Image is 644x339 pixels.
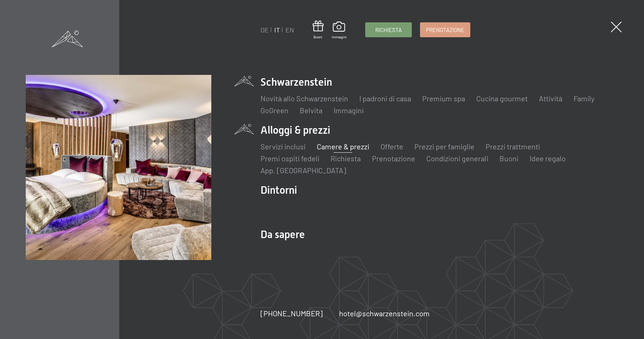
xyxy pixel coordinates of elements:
[313,34,323,39] span: Buoni
[261,26,269,34] a: DE
[317,142,369,151] a: Camere & prezzi
[300,106,322,115] a: Belvita
[261,309,323,318] span: [PHONE_NUMBER]
[261,142,306,151] a: Servizi inclusi
[499,154,518,163] a: Buoni
[331,154,361,163] a: Richiesta
[332,34,347,39] span: Immagini
[381,142,403,151] a: Offerte
[261,106,288,115] a: GoGreen
[332,22,347,39] a: Immagini
[486,142,540,151] a: Prezzi trattmenti
[261,94,348,103] a: Novità allo Schwarzenstein
[574,94,594,103] a: Family
[539,94,562,103] a: Attività
[274,26,280,34] a: IT
[261,154,319,163] a: Premi ospiti fedeli
[366,23,411,37] a: Richiesta
[426,154,488,163] a: Condizioni generali
[359,94,411,103] a: I padroni di casa
[422,94,465,103] a: Premium spa
[313,20,323,39] a: Buoni
[261,166,346,175] a: App. [GEOGRAPHIC_DATA]
[285,26,294,34] a: EN
[426,26,464,34] span: Prenotazione
[476,94,528,103] a: Cucina gourmet
[261,308,323,319] a: [PHONE_NUMBER]
[334,106,364,115] a: Immagini
[372,154,415,163] a: Prenotazione
[339,308,430,319] a: hotel@schwarzenstein.com
[375,26,402,34] span: Richiesta
[530,154,566,163] a: Idee regalo
[414,142,474,151] a: Prezzi per famiglie
[420,23,470,37] a: Prenotazione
